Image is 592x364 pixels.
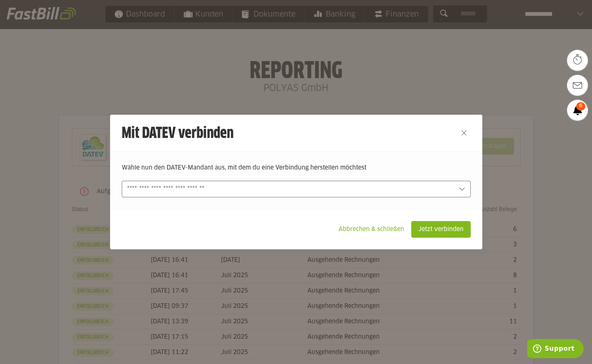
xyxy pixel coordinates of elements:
span: 6 [576,102,585,111]
sl-button: Jetzt verbinden [411,221,471,238]
sl-button: Abbrechen & schließen [332,221,411,238]
a: 6 [567,100,588,121]
iframe: Öffnet ein Widget, in dem Sie weitere Informationen finden [527,339,584,360]
p: Wähle nun den DATEV-Mandant aus, mit dem du eine Verbindung herstellen möchtest [122,163,471,172]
